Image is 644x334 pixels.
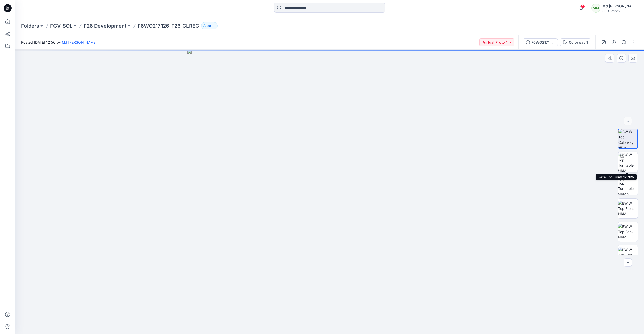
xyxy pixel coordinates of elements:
a: FGV_SOL [50,22,72,29]
img: BW W Top Colorway NRM [618,129,637,148]
a: Folders [21,22,39,29]
button: Details [610,38,618,46]
img: BW W Top Left NRM [618,247,638,263]
button: 58 [201,22,218,29]
img: BW W Top Front NRM [618,201,638,217]
a: F26 Development [84,22,126,29]
div: F6WO217126_F26_GLREG_VP1 [531,40,555,45]
div: MM [591,4,600,13]
p: F6WO217126_F26_GLREG [138,22,199,29]
img: BW W Top Turntable NRM [618,152,638,172]
a: Md [PERSON_NAME] [62,40,97,44]
img: BW W Top Back NRM [618,224,638,240]
button: F6WO217126_F26_GLREG_VP1 [523,38,558,46]
img: BW W Top Turntable NRM 2 [618,175,638,195]
div: Colorway 1 [569,40,588,45]
div: Md [PERSON_NAME] [602,3,638,9]
p: 58 [207,23,211,29]
button: Colorway 1 [560,38,591,46]
span: 1 [581,4,585,8]
span: Posted [DATE] 12:56 by [21,40,97,45]
div: CSC Brands [602,9,638,13]
img: eyJhbGciOiJIUzI1NiIsImtpZCI6IjAiLCJzbHQiOiJzZXMiLCJ0eXAiOiJKV1QifQ.eyJkYXRhIjp7InR5cGUiOiJzdG9yYW... [187,50,472,334]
